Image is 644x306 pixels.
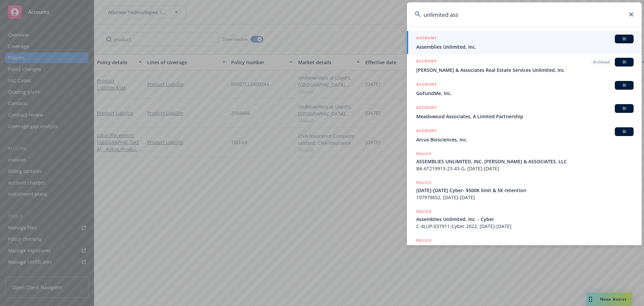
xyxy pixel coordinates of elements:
[416,150,432,157] h5: POLICY
[416,194,634,201] span: 107979652, [DATE]-[DATE]
[407,31,642,54] a: ACCOUNTBIAssemblies Unlimited, Inc.
[416,127,437,135] h5: ACCOUNT
[416,81,437,89] h5: ACCOUNT
[407,124,642,147] a: ACCOUNTBIArcus Biosciences, Inc.
[416,179,432,186] h5: POLICY
[618,59,631,65] span: BI
[618,129,631,135] span: BI
[618,36,631,42] span: BI
[407,205,642,233] a: POLICYAssemblies Unlimited, Inc. - CyberC-4LUP-037911-Cyber-2022, [DATE]-[DATE]
[416,104,437,112] h5: ACCOUNT
[416,165,634,172] span: BA-6T219913-23-43-G, [DATE]-[DATE]
[407,233,642,262] a: POLICYAssemblies Unlimited, Inc. - Cyber
[416,43,634,50] span: Assemblies Unlimited, Inc.
[416,35,437,43] h5: ACCOUNT
[416,158,634,165] span: ASSEMBLIES UNLIMITED, INC. [PERSON_NAME] & ASSOCIATES, LLC
[416,187,634,194] span: [DATE]-[DATE] Cyber- $500K limit & 5K retention
[416,67,634,74] span: [PERSON_NAME] & Associates Real Estate Services Unlimited, Inc
[618,105,631,112] span: BI
[416,208,432,215] h5: POLICY
[416,237,432,244] h5: POLICY
[407,176,642,205] a: POLICY[DATE]-[DATE] Cyber- $500K limit & 5K retention107979652, [DATE]-[DATE]
[416,223,634,230] span: C-4LUP-037911-Cyber-2022, [DATE]-[DATE]
[416,113,634,120] span: Meadowood Associates, A Limited Partnership
[416,245,634,252] span: Assemblies Unlimited, Inc. - Cyber
[416,90,634,97] span: GoFundMe, Inc.
[416,58,437,66] h5: ACCOUNT
[407,100,642,124] a: ACCOUNTBIMeadowood Associates, A Limited Partnership
[407,77,642,100] a: ACCOUNTBIGoFundMe, Inc.
[618,82,631,88] span: BI
[416,136,634,143] span: Arcus Biosciences, Inc.
[407,2,642,27] input: Search...
[416,216,634,223] span: Assemblies Unlimited, Inc. - Cyber
[407,147,642,176] a: POLICYASSEMBLIES UNLIMITED, INC. [PERSON_NAME] & ASSOCIATES, LLCBA-6T219913-23-43-G, [DATE]-[DATE]
[407,54,642,77] a: ACCOUNTArchivedBI[PERSON_NAME] & Associates Real Estate Services Unlimited, Inc
[593,59,609,65] span: Archived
